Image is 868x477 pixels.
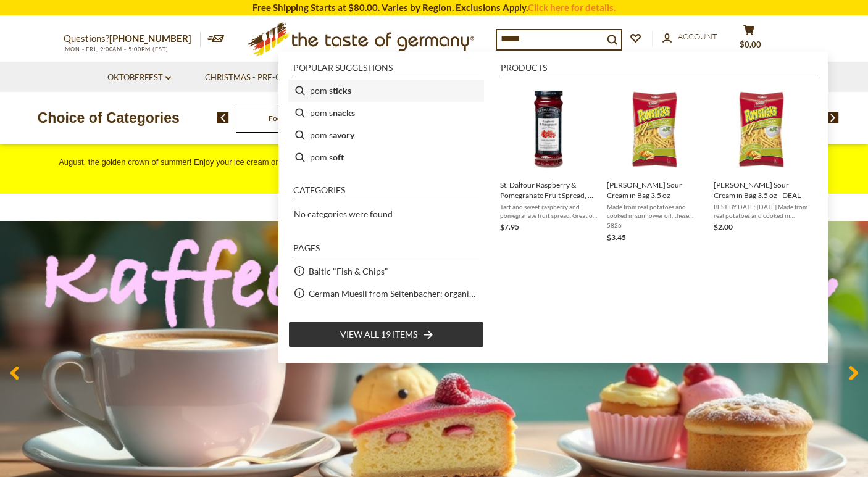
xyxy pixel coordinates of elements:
[278,52,828,363] div: Instant Search Results
[714,180,811,201] span: [PERSON_NAME] Sour Cream in Bag 3.5 oz - DEAL
[288,321,484,347] li: View all 19 items
[309,264,388,278] a: Baltic "Fish & Chips"
[333,150,344,164] b: oft
[294,209,393,219] span: No categories were found
[205,71,311,85] a: Christmas - PRE-ORDER
[662,30,717,44] a: Account
[714,85,811,244] a: [PERSON_NAME] Sour Cream in Bag 3.5 oz - DEALBEST BY DATE: [DATE] Made from real potatoes and coo...
[528,2,616,13] a: Click here for details.
[602,80,709,249] li: Lorenz Pomsticks Sour Cream in Bag 3.5 oz
[288,102,484,124] li: pom snacks
[607,85,704,244] a: [PERSON_NAME] Sour Cream in Bag 3.5 ozMade from real potatoes and cooked in sunflower oil, these ...
[288,260,484,282] li: Baltic "Fish & Chips"
[500,85,597,244] a: St. Dalfour Raspberry & PomegranateSt. Dalfour Raspberry & Pomegranate Fruit Spread, 10 oz.Tart a...
[109,33,191,44] a: [PHONE_NUMBER]
[678,31,717,41] span: Account
[607,233,626,242] span: $3.45
[740,39,761,49] span: $0.00
[288,124,484,146] li: pom savory
[500,202,597,220] span: Tart and sweet raspberry and pomegranate fruit spread. Great on toast, baked goods, or as ingredi...
[293,244,479,257] li: Pages
[59,157,809,182] span: August, the golden crown of summer! Enjoy your ice cream on a sun-drenched afternoon with unique ...
[504,85,593,174] img: St. Dalfour Raspberry & Pomegranate
[333,128,354,142] b: avory
[607,221,704,230] span: 5826
[333,106,355,120] b: nacks
[107,71,171,85] a: Oktoberfest
[309,286,479,301] a: German Muesli from Seitenbacher: organic and natural food at its best.
[288,80,484,102] li: pom sticks
[293,64,479,77] li: Popular suggestions
[501,64,818,77] li: Products
[500,222,519,231] span: $7.95
[340,328,417,341] span: View all 19 items
[714,202,811,220] span: BEST BY DATE: [DATE] Made from real potatoes and cooked in sunflower oil, these sticks have a tas...
[709,80,816,249] li: Lorenz Pomsticks Sour Cream in Bag 3.5 oz - DEAL
[827,112,839,123] img: next arrow
[288,146,484,168] li: pom soft
[64,31,201,47] p: Questions?
[495,80,602,249] li: St. Dalfour Raspberry & Pomegranate Fruit Spread, 10 oz.
[217,112,229,123] img: previous arrow
[730,24,767,55] button: $0.00
[269,114,327,123] a: Food By Category
[288,282,484,304] li: German Muesli from Seitenbacher: organic and natural food at its best.
[293,186,479,199] li: Categories
[500,180,597,201] span: St. Dalfour Raspberry & Pomegranate Fruit Spread, 10 oz.
[714,222,733,231] span: $2.00
[333,83,351,97] b: ticks
[607,202,704,220] span: Made from real potatoes and cooked in sunflower oil, these sticks have a tasty and crispy taste! ...
[607,180,704,201] span: [PERSON_NAME] Sour Cream in Bag 3.5 oz
[64,46,169,52] span: MON - FRI, 9:00AM - 5:00PM (EST)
